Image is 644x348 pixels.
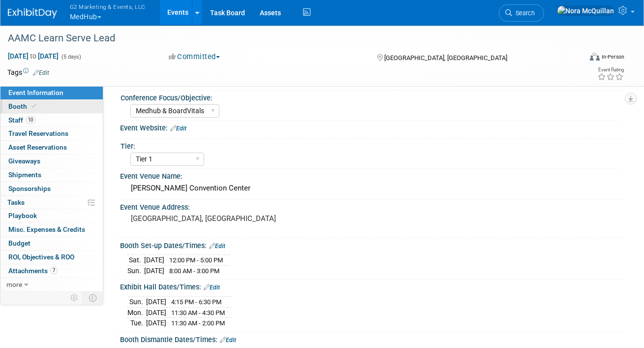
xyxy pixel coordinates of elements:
pre: [GEOGRAPHIC_DATA], [GEOGRAPHIC_DATA] [131,214,319,223]
div: [PERSON_NAME] Convention Center [127,181,617,196]
span: ROI, Objectives & ROO [8,253,74,261]
td: Tags [7,67,49,77]
a: Giveaways [0,155,103,168]
span: Staff [8,116,35,124]
div: Tier: [121,139,620,151]
td: [DATE] [146,296,166,307]
span: Search [512,9,535,17]
a: Staff10 [0,114,103,127]
a: Budget [0,237,103,250]
span: Playbook [8,212,37,220]
a: Sponsorships [0,182,103,195]
a: Tasks [0,196,103,209]
span: (5 days) [61,54,81,60]
td: [DATE] [144,255,164,266]
span: Asset Reservations [8,143,67,151]
span: [DATE] [DATE] [7,52,59,61]
td: [DATE] [144,265,164,276]
img: Format-Inperson.png [590,53,600,61]
span: 4:15 PM - 6:30 PM [171,298,221,306]
span: Shipments [8,171,41,179]
td: Sat. [127,255,144,266]
span: 7 [50,267,58,274]
div: Event Venue Name: [120,169,624,181]
a: Edit [220,337,236,344]
img: Nora McQuillan [557,5,614,16]
span: [GEOGRAPHIC_DATA], [GEOGRAPHIC_DATA] [384,54,507,62]
td: Personalize Event Tab Strip [66,291,83,304]
div: Conference Focus/Objective: [121,91,620,103]
a: Asset Reservations [0,141,103,154]
span: Tasks [7,198,25,206]
span: 11:30 AM - 2:00 PM [171,319,225,327]
a: Edit [33,69,49,76]
td: Sun. [127,265,144,276]
td: Tue. [127,318,146,328]
span: 10 [26,116,35,124]
span: Sponsorships [8,185,51,192]
span: Event Information [8,89,63,96]
a: Playbook [0,209,103,222]
div: In-Person [601,53,624,61]
span: to [29,52,38,60]
a: more [0,278,103,291]
div: Booth Set-up Dates/Times: [120,238,624,251]
span: Attachments [8,267,58,275]
td: Mon. [127,307,146,318]
button: Committed [165,52,224,62]
a: Misc. Expenses & Credits [0,223,103,236]
span: G2 Marketing & Events, LLC [70,1,146,12]
td: [DATE] [146,318,166,328]
td: Sun. [127,296,146,307]
div: Booth Dismantle Dates/Times: [120,332,624,345]
td: Toggle Event Tabs [83,291,103,304]
span: Giveaways [8,157,40,165]
span: Misc. Expenses & Credits [8,225,85,233]
a: Booth [0,100,103,113]
a: Attachments7 [0,264,103,278]
a: Event Information [0,86,103,99]
div: AAMC Learn Serve Lead [4,30,572,47]
div: Event Venue Address: [120,200,624,212]
a: ROI, Objectives & ROO [0,251,103,264]
img: ExhibitDay [8,8,57,18]
a: Search [499,4,544,22]
span: Booth [8,102,38,110]
i: Booth reservation complete [31,103,36,109]
a: Travel Reservations [0,127,103,140]
td: [DATE] [146,307,166,318]
a: Edit [204,284,220,291]
span: 8:00 AM - 3:00 PM [169,267,219,275]
span: 11:30 AM - 4:30 PM [171,309,225,316]
div: Event Website: [120,121,624,133]
span: Travel Reservations [8,129,68,137]
a: Edit [209,243,225,250]
a: Shipments [0,168,103,182]
span: Budget [8,239,31,247]
div: Exhibit Hall Dates/Times: [120,280,624,292]
a: Edit [170,125,186,132]
div: Event Format [534,51,624,66]
span: more [6,281,22,288]
span: 12:00 PM - 5:00 PM [169,256,223,264]
div: Event Rating [597,67,624,72]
